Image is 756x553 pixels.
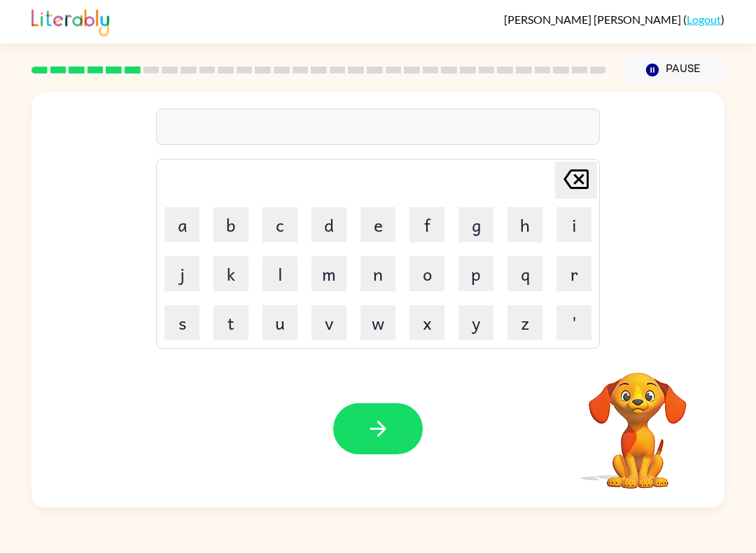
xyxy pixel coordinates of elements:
div: ( ) [504,13,724,26]
button: s [164,305,199,340]
button: x [409,305,444,340]
img: Literably [31,6,109,36]
button: v [311,305,346,340]
button: y [458,305,493,340]
button: u [262,305,297,340]
span: [PERSON_NAME] [PERSON_NAME] [504,13,683,26]
button: w [360,305,395,340]
button: d [311,207,346,242]
button: o [409,256,444,291]
button: t [213,305,248,340]
button: m [311,256,346,291]
button: q [507,256,542,291]
button: z [507,305,542,340]
a: Logout [687,13,721,26]
button: l [262,256,297,291]
button: Pause [623,54,724,86]
button: f [409,207,444,242]
button: e [360,207,395,242]
button: r [556,256,591,291]
button: n [360,256,395,291]
button: j [164,256,199,291]
button: i [556,207,591,242]
video: Your browser must support playing .mp4 files to use Literably. Please try using another browser. [568,351,708,491]
button: b [213,207,248,242]
button: ' [556,305,591,340]
button: a [164,207,199,242]
button: k [213,256,248,291]
button: c [262,207,297,242]
button: p [458,256,493,291]
button: h [507,207,542,242]
button: g [458,207,493,242]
